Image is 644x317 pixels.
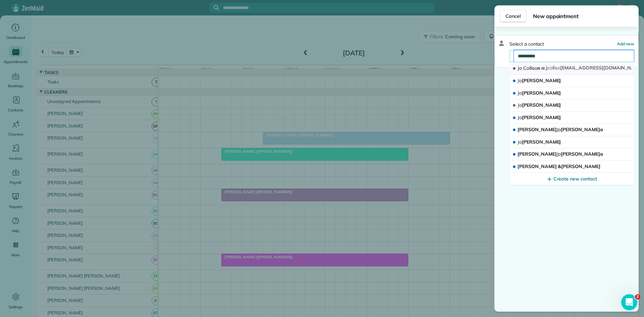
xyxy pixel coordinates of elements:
[518,126,603,133] span: [PERSON_NAME] [PERSON_NAME]a
[509,75,634,87] button: Jo[PERSON_NAME]
[523,65,537,71] span: Colliso
[509,148,634,161] button: [PERSON_NAME]Jo[PERSON_NAME]a
[518,139,561,145] span: [PERSON_NAME]
[553,175,597,182] span: Create new contact
[518,77,561,84] span: [PERSON_NAME]
[518,65,540,71] span: n
[518,90,522,96] span: Jo
[518,114,522,120] span: Jo
[518,163,600,169] span: [PERSON_NAME] &[PERSON_NAME]
[509,136,634,149] button: Jo[PERSON_NAME]
[518,102,561,108] span: [PERSON_NAME]
[509,161,634,173] button: [PERSON_NAME] &[PERSON_NAME]
[518,90,561,96] span: [PERSON_NAME]
[518,102,522,108] span: Jo
[557,126,561,133] span: Jo
[509,99,634,112] button: Jo[PERSON_NAME]
[509,112,634,124] button: Jo[PERSON_NAME]
[505,13,521,19] span: Cancel
[509,41,544,47] span: Select a contact
[518,139,522,145] span: Jo
[547,65,560,71] span: colliso
[617,41,634,46] span: Add new
[518,77,522,84] span: Jo
[509,87,634,100] button: Jo[PERSON_NAME]
[546,65,643,71] span: j [EMAIL_ADDRESS][DOMAIN_NAME]
[518,114,561,120] span: [PERSON_NAME]
[617,41,634,47] button: Add new
[500,10,526,22] button: Cancel
[533,12,633,20] span: New appointment
[509,62,634,75] button: Jo Collisonjcolliso[EMAIL_ADDRESS][DOMAIN_NAME]
[518,151,603,157] span: [PERSON_NAME] [PERSON_NAME]a
[621,294,637,310] iframe: Intercom live chat
[635,294,640,300] span: 2
[518,65,522,71] span: Jo
[509,124,634,136] button: [PERSON_NAME]Jo[PERSON_NAME]a
[557,151,561,157] span: Jo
